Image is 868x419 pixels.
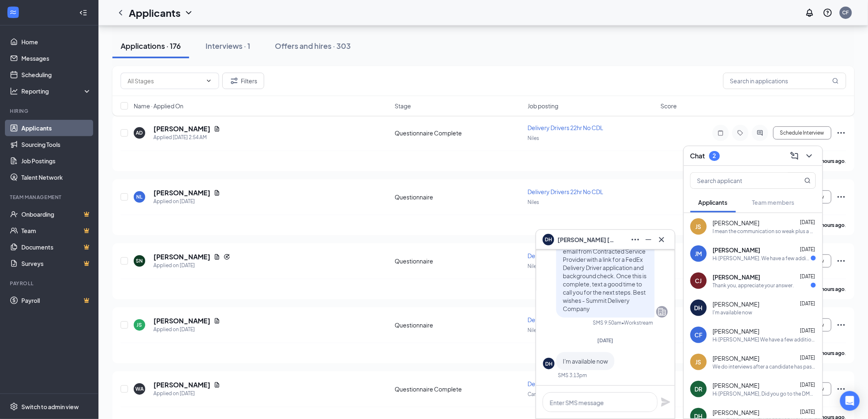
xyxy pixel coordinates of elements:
a: Messages [21,50,91,66]
svg: Document [214,126,220,132]
a: SurveysCrown [21,255,91,272]
h5: [PERSON_NAME] [153,188,210,197]
span: Hi, [PERSON_NAME]. We would like to continue to the next step of the process with your applicatio... [563,206,646,312]
span: Niles [528,135,539,141]
a: Sourcing Tools [21,136,91,153]
svg: Cross [657,235,667,245]
div: DH [694,304,703,312]
div: Thank you, appreciate your answer. [713,282,794,289]
div: 2 [713,152,716,159]
svg: Analysis [10,87,18,95]
span: Delivery Drivers 22hr No CDL [528,188,603,195]
button: Schedule Interview [773,126,831,140]
div: JS [696,358,701,366]
div: Questionnaire [395,193,523,201]
span: • Workstream [621,319,653,326]
button: Filter Filters [222,73,264,89]
button: Cross [655,233,668,246]
div: DH [545,360,553,367]
svg: Collapse [79,9,87,17]
div: AD [136,129,143,136]
span: [PERSON_NAME] [713,300,760,308]
div: WA [135,385,144,392]
svg: ChevronDown [804,151,814,161]
a: OnboardingCrown [21,206,91,222]
div: Questionnaire [395,257,523,265]
svg: Ellipses [836,320,846,330]
div: Open Intercom Messenger [840,391,860,411]
div: Applied [DATE] 2:54 AM [153,133,220,142]
div: CJ [695,277,702,285]
button: ComposeMessage [788,149,801,163]
div: Payroll [10,280,90,287]
svg: MagnifyingGlass [832,78,839,84]
svg: MagnifyingGlass [804,177,811,184]
div: Questionnaire Complete [395,129,523,137]
svg: Ellipses [836,128,846,138]
svg: Reapply [224,254,230,260]
button: Minimize [642,233,655,246]
svg: Ellipses [630,235,640,245]
a: Talent Network [21,169,91,185]
div: JM [695,250,702,258]
div: SMS 3:13pm [558,372,587,379]
span: Niles [528,263,539,269]
a: Home [21,34,91,50]
a: Applicants [21,120,91,136]
svg: Document [214,382,220,388]
h1: Applicants [129,6,180,20]
div: DR [695,385,703,393]
div: JS [137,321,142,328]
b: 7 hours ago [818,222,845,228]
div: Team Management [10,194,90,201]
span: [PERSON_NAME] [PERSON_NAME] [557,235,615,244]
div: Offers and hires · 303 [275,41,351,51]
div: Applied on [DATE] [153,197,220,206]
svg: Ellipses [836,256,846,266]
svg: QuestionInfo [823,8,833,18]
svg: Ellipses [836,192,846,202]
div: Applications · 176 [121,41,181,51]
span: [DATE] [800,327,815,334]
span: [DATE] [598,337,614,343]
svg: ChevronDown [206,78,212,84]
div: JS [696,222,701,231]
div: SN [136,257,143,264]
div: Hiring [10,108,90,114]
a: Job Postings [21,153,91,169]
span: [PERSON_NAME] [713,219,760,227]
svg: Document [214,254,220,260]
svg: Tag [736,130,745,136]
span: [PERSON_NAME] [713,381,760,389]
span: [DATE] [800,273,815,279]
div: Hi [PERSON_NAME] We have a few additional questions. Please respond as soon as possible with the ... [713,336,816,343]
span: Stage [395,102,411,110]
div: Switch to admin view [21,403,79,411]
div: CF [695,331,703,339]
span: Delivery Drivers 22hr No CDL [528,252,603,259]
a: Scheduling [21,66,91,83]
div: Hi [PERSON_NAME]. We have a few additional questions. Please respond as soon as possible with the... [713,255,811,262]
b: 9 hours ago [818,350,845,356]
div: We do interviews after a candidate has passed a [MEDICAL_DATA] physical and background screening.... [713,363,816,370]
div: Questionnaire [395,321,523,329]
h3: Chat [690,151,705,160]
div: I mean the communication so weak plus a background check never takes this long [713,228,816,235]
span: [DATE] [800,409,815,415]
h5: [PERSON_NAME] [153,380,210,389]
span: [DATE] [800,246,815,252]
svg: Notifications [805,8,815,18]
svg: Ellipses [836,384,846,394]
svg: Document [214,318,220,324]
div: CF [843,9,849,16]
svg: Settings [10,403,18,411]
span: I'm available now [563,357,608,365]
span: Niles [528,327,539,333]
div: I'm available now [713,309,753,316]
b: 4 hours ago [818,158,845,164]
span: [PERSON_NAME] [713,408,760,417]
svg: Plane [661,397,671,407]
span: [PERSON_NAME] [713,354,760,362]
div: Reporting [21,87,92,95]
